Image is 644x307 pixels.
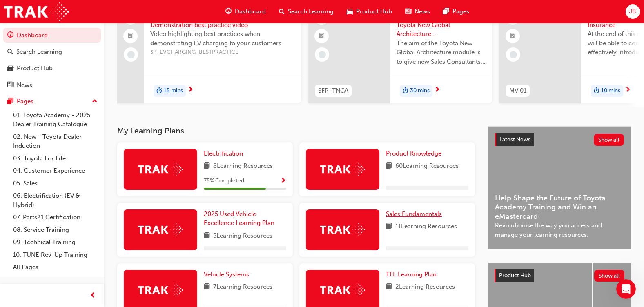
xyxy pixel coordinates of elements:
[138,223,183,236] img: Trak
[386,161,392,171] span: book-icon
[434,87,440,94] span: next-icon
[616,279,636,299] iframe: Intercom live chat
[204,231,210,241] span: book-icon
[204,176,244,186] span: 75 % Completed
[150,29,294,48] span: Video highlighting best practices when demonstrating EV charging to your customers.
[204,210,274,227] span: 2025 Used Vehicle Excellence Learning Plan
[213,231,272,241] span: 5 Learning Resources
[495,194,624,221] span: Help Shape the Future of Toyota Academy Training and Win an eMastercard!
[150,48,294,57] span: SP_EVCHARGING_BESTPRACTICE
[594,134,624,146] button: Show all
[495,221,624,239] span: Revolutionise the way you access and manage your learning resources.
[272,3,340,20] a: search-iconSearch Learning
[3,26,101,94] button: DashboardSearch LearningProduct HubNews
[340,3,399,20] a: car-iconProduct Hub
[17,80,32,90] div: News
[601,86,620,96] span: 10 mins
[10,165,101,177] a: 04. Customer Experience
[495,269,624,282] a: Product HubShow all
[117,4,301,103] a: Toyota Electrified: Charging Demonstration best practice videoVideo highlighting best practices w...
[235,7,266,16] span: Dashboard
[405,7,411,17] span: news-icon
[128,31,134,42] span: booktick-icon
[452,7,469,16] span: Pages
[488,126,631,249] a: Latest NewsShow allHelp Shape the Future of Toyota Academy Training and Win an eMastercard!Revolu...
[386,209,445,219] a: Sales Fundamentals
[10,261,101,274] a: All Pages
[594,86,599,96] span: duration-icon
[320,163,365,176] img: Trak
[386,271,437,278] span: TFL Learning Plan
[204,150,243,157] span: Electrification
[10,189,101,211] a: 06. Electrification (EV & Hybrid)
[127,51,135,58] span: learningRecordVerb_NONE-icon
[280,176,286,186] button: Show Progress
[386,149,445,158] a: Product Knowledge
[347,7,353,17] span: car-icon
[7,32,13,39] span: guage-icon
[3,61,101,76] a: Product Hub
[10,224,101,236] a: 08. Service Training
[7,49,13,56] span: search-icon
[318,86,348,96] span: SFP_TNGA
[16,47,62,57] div: Search Learning
[219,3,272,20] a: guage-iconDashboard
[495,133,624,146] a: Latest NewsShow all
[280,178,286,185] span: Show Progress
[395,161,459,171] span: 60 Learning Resources
[204,282,210,292] span: book-icon
[443,7,449,17] span: pages-icon
[510,51,517,58] span: learningRecordVerb_NONE-icon
[10,177,101,190] a: 05. Sales
[288,7,334,16] span: Search Learning
[10,109,101,131] a: 01. Toyota Academy - 2025 Dealer Training Catalogue
[414,7,430,16] span: News
[213,282,272,292] span: 7 Learning Resources
[320,284,365,296] img: Trak
[320,223,365,236] img: Trak
[204,149,246,158] a: Electrification
[164,86,183,96] span: 15 mins
[10,249,101,261] a: 10. TUNE Rev-Up Training
[10,211,101,224] a: 07. Parts21 Certification
[225,7,232,17] span: guage-icon
[395,222,457,232] span: 11 Learning Resources
[629,7,636,16] span: JB
[213,161,273,171] span: 8 Learning Resources
[7,65,13,72] span: car-icon
[204,161,210,171] span: book-icon
[10,152,101,165] a: 03. Toyota For Life
[499,272,531,279] span: Product Hub
[356,7,392,16] span: Product Hub
[626,4,640,19] button: JB
[3,44,101,60] a: Search Learning
[625,87,631,94] span: next-icon
[204,271,249,278] span: Vehicle Systems
[510,31,516,42] span: booktick-icon
[437,3,476,20] a: pages-iconPages
[92,96,98,107] span: up-icon
[3,28,101,43] a: Dashboard
[509,86,526,96] span: MVI01
[7,98,13,105] span: pages-icon
[397,39,486,67] span: The aim of the Toyota New Global Architecture module is to give new Sales Consultants and Sales P...
[279,7,285,17] span: search-icon
[17,97,33,106] div: Pages
[386,222,392,232] span: book-icon
[7,82,13,89] span: news-icon
[10,131,101,152] a: 02. New - Toyota Dealer Induction
[386,210,442,218] span: Sales Fundamentals
[90,291,96,301] span: prev-icon
[138,284,183,296] img: Trak
[138,163,183,176] img: Trak
[499,136,530,143] span: Latest News
[156,86,162,96] span: duration-icon
[3,78,101,93] a: News
[308,4,492,103] a: 0SFP_TNGASales Fundamentals Toyota New Global Architecture eLearning ModuleThe aim of the Toyota ...
[17,64,53,73] div: Product Hub
[117,126,475,136] h3: My Learning Plans
[4,2,69,21] img: Trak
[410,86,430,96] span: 30 mins
[10,236,101,249] a: 09. Technical Training
[397,11,486,39] span: Sales Fundamentals Toyota New Global Architecture eLearning Module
